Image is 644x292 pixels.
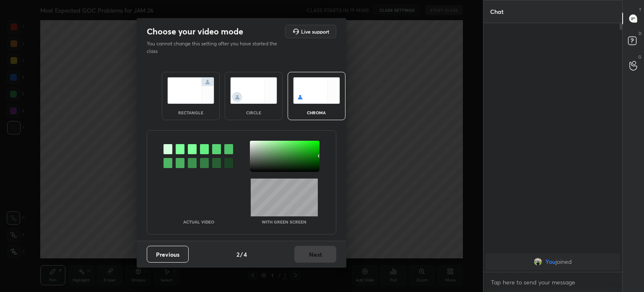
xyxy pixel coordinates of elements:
img: chromaScreenIcon.c19ab0a0.svg [293,77,340,104]
span: You [545,258,556,265]
img: circleScreenIcon.acc0effb.svg [230,77,277,104]
p: D [639,30,641,37]
p: With green screen [262,220,306,224]
div: grid [483,252,622,272]
p: G [638,54,641,60]
h2: Choose your video mode [147,26,243,37]
div: chroma [300,110,333,115]
button: Previous [147,246,189,263]
div: circle [237,110,270,115]
div: rectangle [174,110,208,115]
p: T [639,7,641,13]
p: You cannot change this setting after you have started the class [147,40,283,55]
h4: 2 [236,250,239,259]
h5: Live support [301,29,329,34]
p: Chat [483,0,510,23]
img: 2782fdca8abe4be7a832ca4e3fcd32a4.jpg [534,258,542,266]
p: Actual Video [183,220,214,224]
span: joined [556,258,572,265]
h4: 4 [244,250,247,259]
img: normalScreenIcon.ae25ed63.svg [167,77,214,104]
h4: / [240,250,243,259]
